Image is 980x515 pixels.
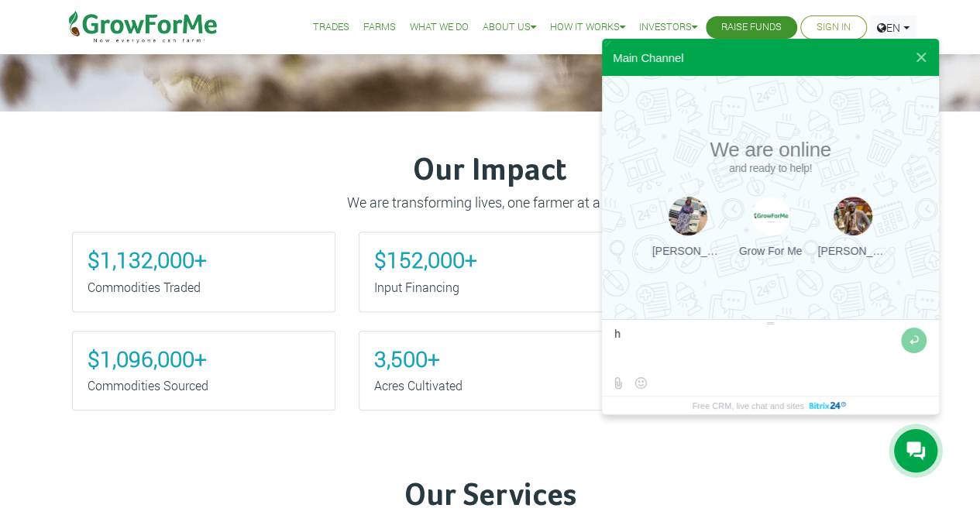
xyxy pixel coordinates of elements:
[870,15,916,39] a: EN
[631,373,650,393] button: Select emoticon
[88,376,320,395] p: Commodities Sourced
[645,162,897,174] div: and ready to help!
[374,245,477,274] b: $152,000+
[88,345,207,373] b: $1,096,000+
[374,345,440,373] b: 3,500+
[74,192,906,213] p: We are transforming lives, one farmer at a time.
[613,50,683,64] div: Main Channel
[721,19,782,36] a: Raise Funds
[88,278,320,297] p: Commodities Traded
[817,19,851,36] a: Sign In
[374,278,607,297] p: Input Financing
[608,373,628,393] label: Send file
[692,397,803,414] span: Free CRM, live chat and sites
[817,245,889,257] div: [PERSON_NAME]
[410,19,469,36] a: What We Do
[313,19,349,36] a: Trades
[907,39,935,76] button: Close widget
[639,19,697,36] a: Investors
[739,245,803,257] div: Grow For Me
[550,19,625,36] a: How it Works
[483,19,536,36] a: About Us
[901,328,927,353] button: Send message
[74,478,906,515] h3: Our Services
[692,397,848,414] a: Free CRM, live chat and sites
[374,376,607,395] p: Acres Cultivated
[363,19,396,36] a: Farms
[74,153,906,190] h3: Our Impact
[645,138,897,174] h2: We are online
[652,245,724,257] div: [PERSON_NAME]
[88,245,207,274] b: $1,132,000+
